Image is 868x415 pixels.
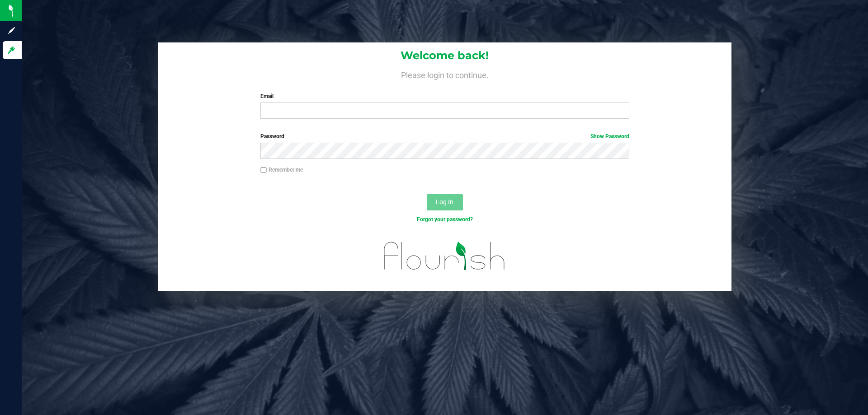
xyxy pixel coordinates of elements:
[260,166,303,174] label: Remember me
[417,216,473,223] a: Forgot your password?
[373,233,516,279] img: flourish_logo.svg
[158,69,731,79] h4: Please login to continue.
[436,198,453,205] span: Log In
[427,194,463,210] button: Log In
[260,92,629,100] label: Email
[260,133,284,140] span: Password
[7,46,16,55] inline-svg: Log in
[7,26,16,35] inline-svg: Sign up
[158,50,731,61] h1: Welcome back!
[260,167,267,173] input: Remember me
[590,133,629,140] a: Show Password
